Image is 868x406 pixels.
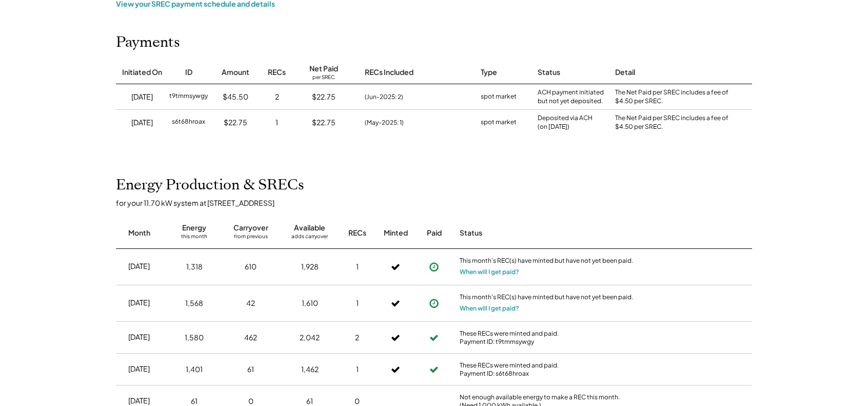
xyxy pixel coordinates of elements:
[481,92,517,102] div: spot market
[538,67,560,78] div: Status
[246,298,255,308] div: 42
[460,228,634,238] div: Status
[291,233,328,243] div: adds carryover
[356,262,359,272] div: 1
[128,298,150,308] div: [DATE]
[181,233,207,243] div: this month
[234,233,268,243] div: from previous
[116,198,762,207] div: for your 11.70 kW system at [STREET_ADDRESS]
[275,92,279,102] div: 2
[460,293,634,303] div: This month's REC(s) have minted but have not yet been paid.
[460,267,519,277] button: When will I get paid?
[244,333,257,343] div: 462
[185,67,192,78] div: ID
[481,67,497,78] div: Type
[615,88,733,106] div: The Net Paid per SREC includes a fee of $4.50 per SREC.
[615,67,635,78] div: Detail
[172,118,205,128] div: s6t68hroax
[128,261,150,272] div: [DATE]
[186,364,203,375] div: 1,401
[301,262,319,272] div: 1,928
[222,67,249,78] div: Amount
[309,64,338,74] div: Net Paid
[169,92,208,102] div: t9tmmsywgy
[131,118,153,128] div: [DATE]
[131,92,153,102] div: [DATE]
[460,257,634,267] div: This month's REC(s) have minted but have not yet been paid.
[615,114,733,131] div: The Net Paid per SREC includes a fee of $4.50 per SREC.
[312,74,335,82] div: per SREC
[224,118,247,128] div: $22.75
[365,118,404,127] div: (May-2025: 1)
[460,361,634,377] div: These RECs were minted and paid. Payment ID: s6t68hroax
[481,118,517,128] div: spot market
[301,364,319,375] div: 1,462
[365,67,413,78] div: RECs Included
[128,396,150,406] div: [DATE]
[233,223,268,233] div: Carryover
[116,177,304,194] h2: Energy Production & SRECs
[384,228,408,238] div: Minted
[247,364,254,375] div: 61
[312,118,336,128] div: $22.75
[365,92,403,102] div: (Jun-2025: 2)
[294,223,325,233] div: Available
[460,330,634,345] div: These RECs were minted and paid. Payment ID: t9tmmsywgy
[275,118,278,128] div: 1
[128,364,150,374] div: [DATE]
[268,67,286,78] div: RECs
[223,92,248,102] div: $45.50
[300,333,320,343] div: 2,042
[348,228,366,238] div: RECs
[128,228,150,238] div: Month
[538,88,605,106] div: ACH payment initiated but not yet deposited.
[426,259,442,275] button: Payment approved, but not yet initiated.
[128,332,150,342] div: [DATE]
[427,228,442,238] div: Paid
[186,262,203,272] div: 1,318
[426,296,442,311] button: Payment approved, but not yet initiated.
[182,223,206,233] div: Energy
[356,298,359,308] div: 1
[122,67,162,78] div: Initiated On
[116,34,180,51] h2: Payments
[302,298,318,308] div: 1,610
[538,114,593,131] div: Deposited via ACH (on [DATE])
[312,92,336,102] div: $22.75
[185,298,203,308] div: 1,568
[245,262,257,272] div: 610
[185,333,204,343] div: 1,580
[460,303,519,314] button: When will I get paid?
[355,333,359,343] div: 2
[356,364,359,375] div: 1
